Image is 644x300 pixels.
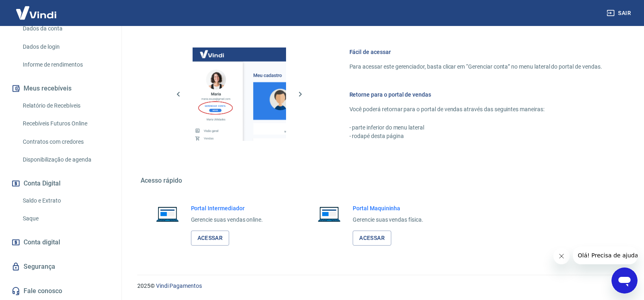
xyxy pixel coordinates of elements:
p: Gerencie suas vendas online. [191,216,263,224]
img: Imagem de um notebook aberto [312,204,346,224]
span: Olá! Precisa de ajuda? [5,6,68,12]
a: Conta digital [10,233,112,251]
iframe: Mensagem da empresa [573,246,637,264]
a: Disponibilização de agenda [20,151,112,168]
h5: Acesso rápido [141,177,622,185]
p: - rodapé desta página [349,132,602,140]
a: Acessar [191,231,230,246]
button: Meus recebíveis [10,80,112,97]
a: Segurança [10,258,112,276]
button: Sair [605,6,634,21]
a: Dados de login [20,39,112,55]
p: Você poderá retornar para o portal de vendas através das seguintes maneiras: [349,105,602,114]
p: 2025 © [137,282,624,290]
a: Acessar [353,231,391,246]
a: Dados da conta [20,20,112,37]
iframe: Fechar mensagem [553,248,570,264]
a: Relatório de Recebíveis [20,97,112,114]
h6: Portal Maquininha [353,204,423,212]
a: Recebíveis Futuros Online [20,115,112,132]
p: Gerencie suas vendas física. [353,216,423,224]
a: Informe de rendimentos [20,56,112,73]
a: Saque [20,210,112,227]
h6: Retorne para o portal de vendas [349,91,602,99]
button: Conta Digital [10,175,112,192]
p: Para acessar este gerenciador, basta clicar em “Gerenciar conta” no menu lateral do portal de ven... [349,63,602,71]
span: Conta digital [24,237,60,248]
a: Vindi Pagamentos [156,283,202,289]
p: - parte inferior do menu lateral [349,123,602,132]
a: Saldo e Extrato [20,192,112,209]
a: Fale conosco [10,282,112,300]
iframe: Botão para abrir a janela de mensagens [611,268,637,294]
img: Imagem de um notebook aberto [150,204,184,224]
h6: Fácil de acessar [349,48,602,56]
h6: Portal Intermediador [191,204,263,212]
a: Contratos com credores [20,134,112,150]
img: Vindi [10,0,63,25]
img: Imagem da dashboard mostrando o botão de gerenciar conta na sidebar no lado esquerdo [193,47,286,141]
